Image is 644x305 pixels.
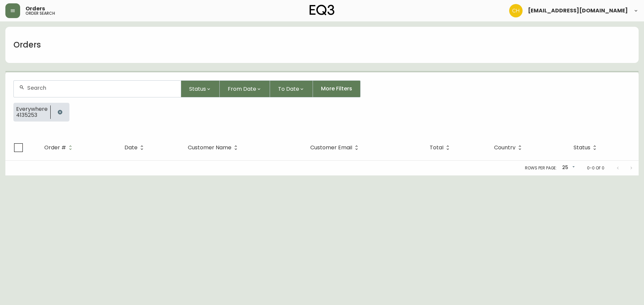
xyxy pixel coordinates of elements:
[44,146,66,150] span: Order #
[124,145,146,151] span: Date
[188,146,231,150] span: Customer Name
[228,85,256,93] span: From Date
[13,39,41,51] h1: Orders
[509,4,523,17] img: 6288462cea190ebb98a2c2f3c744dd7e
[494,146,516,150] span: Country
[528,8,628,13] span: [EMAIL_ADDRESS][DOMAIN_NAME]
[44,145,75,151] span: Order #
[310,146,352,150] span: Customer Email
[124,146,138,150] span: Date
[430,145,452,151] span: Total
[525,165,557,171] p: Rows per page:
[188,145,240,151] span: Customer Name
[189,85,206,93] span: Status
[27,85,175,91] input: Search
[181,80,220,97] button: Status
[587,165,604,171] p: 0-0 of 0
[310,5,334,15] img: logo
[321,85,352,92] span: More Filters
[278,85,299,93] span: To Date
[313,80,361,97] button: More Filters
[25,11,55,15] h5: order search
[574,146,590,150] span: Status
[16,112,48,118] span: 4135253
[559,162,576,173] div: 25
[310,145,361,151] span: Customer Email
[494,145,524,151] span: Country
[270,80,313,97] button: To Date
[220,80,270,97] button: From Date
[25,6,45,11] span: Orders
[430,146,443,150] span: Total
[574,145,599,151] span: Status
[16,106,48,112] span: Everywhere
